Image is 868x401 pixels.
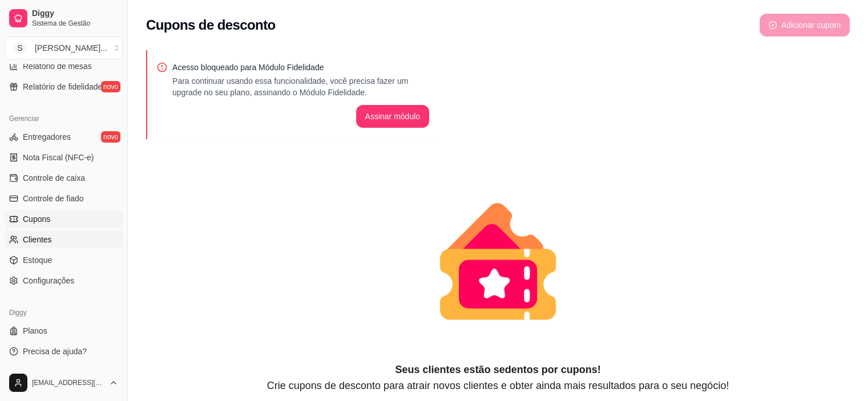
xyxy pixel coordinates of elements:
a: DiggySistema de Gestão [5,5,123,32]
div: animation [146,162,850,362]
a: Relatório de fidelidadenovo [5,78,123,96]
div: Diggy [5,303,123,322]
span: Estoque [23,254,52,266]
span: Clientes [23,234,52,245]
span: Diggy [32,9,118,19]
a: Controle de caixa [5,169,123,187]
p: Acesso bloqueado para Módulo Fidelidade [172,62,429,73]
article: Crie cupons de desconto para atrair novos clientes e obter ainda mais resultados para o seu negócio! [146,378,850,394]
a: Cupons [5,210,123,228]
a: Nota Fiscal (NFC-e) [5,148,123,167]
span: Relatório de fidelidade [23,81,102,92]
button: Assinar módulo [356,105,430,128]
a: Estoque [5,251,123,269]
span: Controle de caixa [23,172,85,184]
a: Configurações [5,272,123,290]
span: Entregadores [23,131,71,143]
span: Relatório de mesas [23,60,92,72]
a: Controle de fiado [5,189,123,208]
div: Gerenciar [5,110,123,128]
p: Para continuar usando essa funcionalidade, você precisa fazer um upgrade no seu plano, assinando ... [172,75,429,98]
h2: Cupons de desconto [146,16,276,34]
span: Nota Fiscal (NFC-e) [23,152,94,163]
div: [PERSON_NAME] ... [35,42,107,54]
a: Planos [5,322,123,340]
article: Seus clientes estão sedentos por cupons! [146,362,850,378]
span: Configurações [23,275,74,286]
a: Entregadoresnovo [5,128,123,146]
span: [EMAIL_ADDRESS][DOMAIN_NAME] [32,378,104,387]
a: Precisa de ajuda? [5,342,123,361]
a: Clientes [5,230,123,249]
button: Select a team [5,37,123,59]
span: Controle de fiado [23,193,84,204]
span: S [14,42,26,54]
span: Planos [23,325,47,337]
button: [EMAIL_ADDRESS][DOMAIN_NAME] [5,369,123,396]
a: Relatório de mesas [5,57,123,75]
span: Precisa de ajuda? [23,346,87,357]
span: Sistema de Gestão [32,19,118,28]
span: Cupons [23,213,50,225]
